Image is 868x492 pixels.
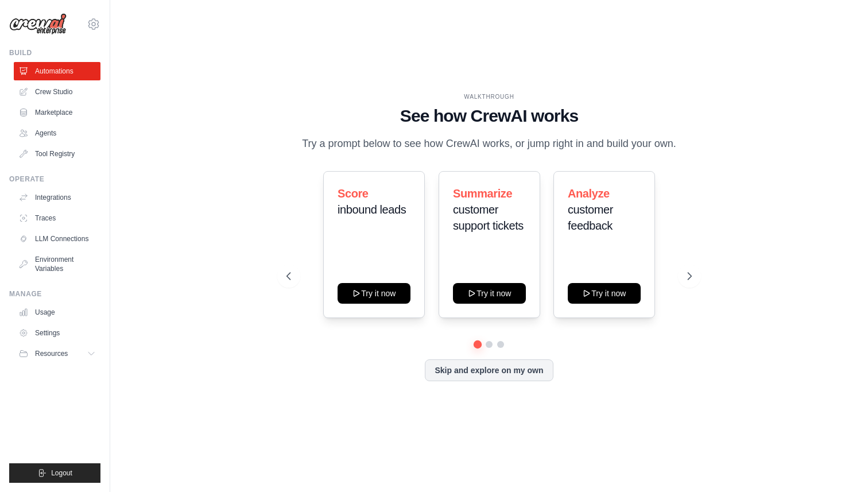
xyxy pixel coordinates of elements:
button: Skip and explore on my own [425,359,553,381]
a: Integrations [14,188,100,207]
a: Settings [14,324,100,342]
a: Agents [14,124,100,142]
div: Operate [9,175,100,184]
div: Manage [9,289,100,299]
img: Logo [9,13,67,35]
a: Tool Registry [14,145,100,163]
span: Analyze [568,187,610,200]
p: Try a prompt below to see how CrewAI works, or jump right in and build your own. [296,135,682,152]
span: Score [338,187,369,200]
a: Marketplace [14,103,100,122]
h1: See how CrewAI works [286,106,692,126]
button: Resources [14,344,100,363]
span: customer support tickets [453,203,524,232]
span: customer feedback [568,203,613,232]
button: Logout [9,463,100,483]
button: Try it now [338,283,410,304]
a: Automations [14,62,100,80]
div: Build [9,48,100,57]
div: WALKTHROUGH [286,92,692,101]
a: Crew Studio [14,83,100,101]
button: Try it now [568,283,641,304]
span: inbound leads [338,203,406,216]
a: Traces [14,209,100,227]
a: LLM Connections [14,230,100,248]
span: Logout [51,468,72,478]
button: Try it now [453,283,526,304]
span: Resources [35,349,68,358]
a: Usage [14,303,100,321]
span: Summarize [453,187,512,200]
a: Environment Variables [14,250,100,278]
